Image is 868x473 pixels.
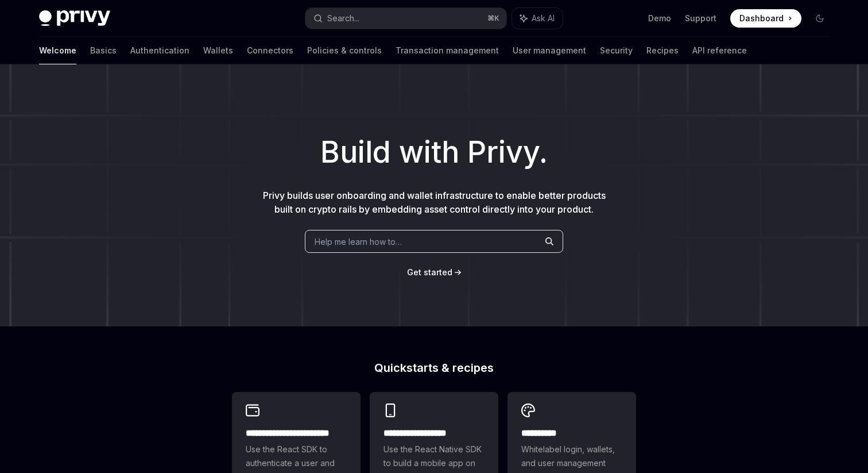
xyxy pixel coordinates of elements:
div: Search... [327,11,359,25]
h2: Quickstarts & recipes [232,362,636,374]
a: Dashboard [730,9,801,28]
a: Security [600,37,633,64]
a: API reference [692,37,747,64]
span: ⌘ K [487,14,499,23]
a: User management [513,37,586,64]
a: Support [685,13,716,24]
h1: Build with Privy. [18,130,850,175]
a: Wallets [203,37,233,64]
a: Welcome [39,37,76,64]
a: Transaction management [396,37,499,64]
a: Authentication [130,37,189,64]
a: Basics [90,37,117,64]
span: Ask AI [532,13,555,24]
span: Get started [407,267,452,277]
span: Dashboard [739,13,784,24]
button: Search...⌘K [305,8,506,29]
a: Policies & controls [307,37,382,64]
a: Demo [648,13,671,24]
button: Ask AI [512,8,563,29]
span: Help me learn how to… [315,236,402,248]
a: Recipes [646,37,679,64]
button: Toggle dark mode [811,9,829,28]
img: dark logo [39,10,110,26]
span: Privy builds user onboarding and wallet infrastructure to enable better products built on crypto ... [263,190,606,215]
a: Get started [407,267,452,278]
a: Connectors [247,37,293,64]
